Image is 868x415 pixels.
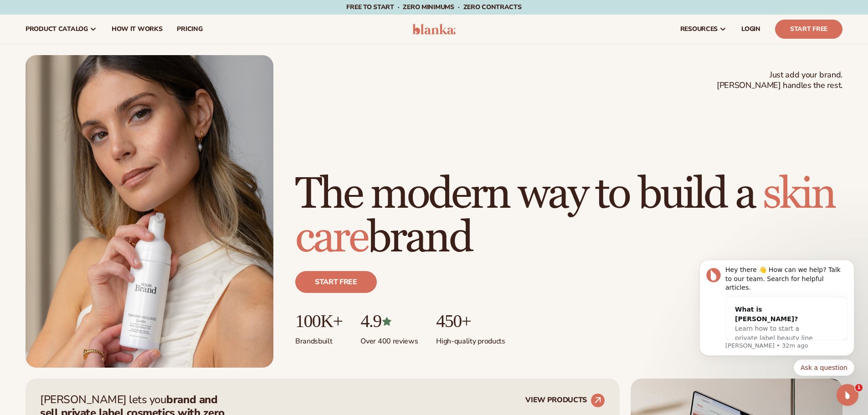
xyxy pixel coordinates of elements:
p: Brands built [295,331,342,346]
span: Free to start · ZERO minimums · ZERO contracts [346,3,521,11]
p: 100K+ [295,311,342,331]
h1: The modern way to build a brand [295,173,842,260]
span: skin care [295,168,835,265]
a: resources [673,15,734,44]
a: VIEW PRODUCTS [525,393,605,408]
span: pricing [177,26,202,33]
p: 450+ [436,311,505,331]
span: LOGIN [741,26,760,33]
img: Female holding tanning mousse. [26,55,273,368]
a: How It Works [104,15,170,44]
span: How It Works [112,26,163,33]
span: resources [680,26,718,33]
a: Start Free [775,20,842,39]
p: 4.9 [360,311,418,331]
span: product catalog [26,26,88,33]
a: LOGIN [734,15,768,44]
span: 1 [855,384,863,391]
a: Start free [295,271,377,293]
a: pricing [169,15,210,44]
a: product catalog [18,15,104,44]
img: logo [412,24,456,35]
span: Just add your brand. [PERSON_NAME] handles the rest. [717,70,842,91]
p: Over 400 reviews [360,331,418,346]
iframe: Intercom notifications message [686,239,868,390]
p: High-quality products [436,331,505,346]
iframe: Intercom live chat [837,384,858,406]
